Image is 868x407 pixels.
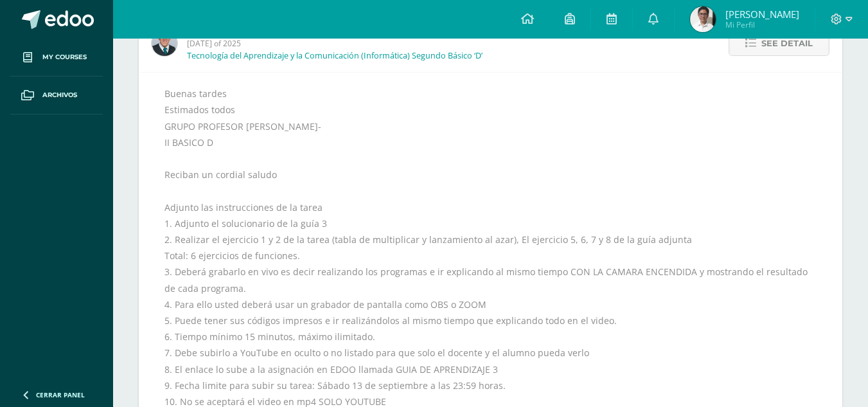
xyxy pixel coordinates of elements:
span: [DATE] of 2025 [187,38,501,49]
img: 2306758994b507d40baaa54be1d4aa7e.png [152,30,177,56]
img: d11e657319e0700392c30c5660fad5bd.png [690,6,716,32]
p: Tecnología del Aprendizaje y la Comunicación (Informática) Segundo Básico ‘D’ [187,51,483,61]
span: Cerrar panel [36,390,85,399]
span: My courses [42,52,87,62]
span: [PERSON_NAME] [725,8,799,21]
a: My courses [10,39,103,77]
span: See detail [761,32,813,55]
a: Archivos [10,77,103,114]
span: Archivos [42,90,77,100]
span: Mi Perfil [725,19,799,30]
